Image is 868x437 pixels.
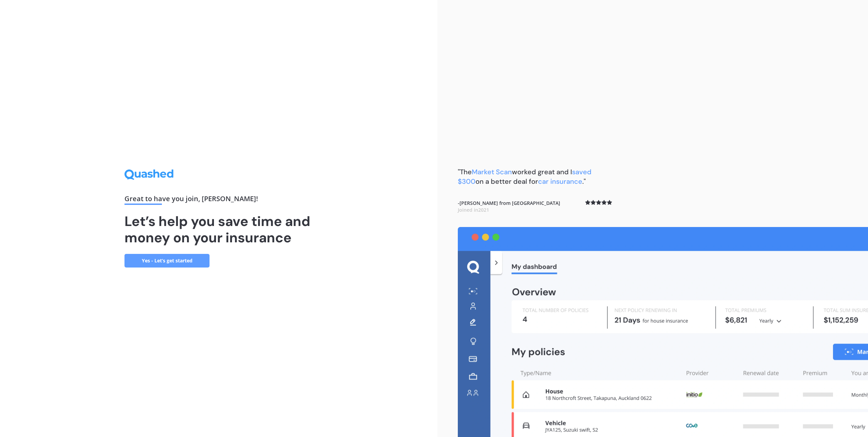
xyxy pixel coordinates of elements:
span: saved $300 [458,167,591,186]
b: - [PERSON_NAME] from [GEOGRAPHIC_DATA] [458,200,560,213]
div: Great to have you join , [PERSON_NAME] ! [124,195,313,205]
img: dashboard.webp [458,227,868,437]
a: Yes - Let’s get started [124,254,210,268]
h1: Let’s help you save time and money on your insurance [124,213,313,246]
b: "The worked great and I on a better deal for ." [458,167,591,186]
span: car insurance [538,177,582,186]
span: Joined in 2021 [458,207,489,213]
span: Market Scan [472,167,512,176]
